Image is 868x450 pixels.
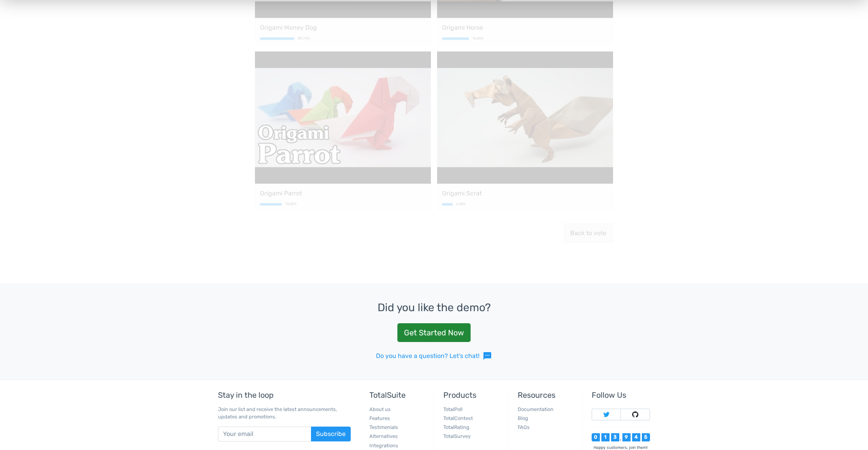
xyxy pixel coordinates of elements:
h3: Did you like the demo? [19,302,849,314]
a: Testimonials [369,424,398,430]
span: sms [483,351,492,361]
div: 5 [642,433,650,441]
a: TotalPoll [443,406,462,412]
div: , [619,436,622,441]
div: 3 [611,433,619,441]
p: Join our list and receive the latest announcements, updates and promotions. [218,406,351,420]
h5: TotalSuite [369,391,428,399]
h5: Products [443,391,502,399]
button: Subscribe [311,427,351,441]
a: FAQs [518,424,530,430]
a: Integrations [369,443,398,448]
img: Follow TotalSuite on Twitter [603,411,610,418]
a: TotalSurvey [443,433,471,439]
a: Get Started Now [397,323,471,342]
a: Documentation [518,406,553,412]
img: Follow TotalSuite on Github [632,411,638,418]
a: Blog [518,415,528,421]
a: Features [369,415,390,421]
a: Do you have a question? Let's chat!sms [376,351,492,361]
a: TotalRating [443,424,469,430]
a: Alternatives [369,433,398,439]
div: 9 [622,433,631,441]
h5: Stay in the loop [218,391,351,399]
div: 4 [632,433,640,441]
a: About us [369,406,391,412]
h5: Resources [518,391,576,399]
input: Your email [218,427,311,441]
a: TotalContest [443,415,473,421]
div: 0 [592,433,600,441]
h5: Follow Us [592,391,650,399]
div: 1 [601,433,610,441]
